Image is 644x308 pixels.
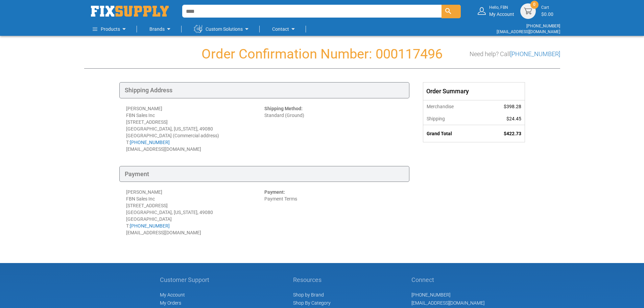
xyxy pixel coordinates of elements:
span: $398.28 [504,104,521,109]
a: [PHONE_NUMBER] [411,292,450,298]
span: $24.45 [506,116,521,121]
div: [PERSON_NAME] FBN Sales Inc [STREET_ADDRESS] [GEOGRAPHIC_DATA], [US_STATE], 49080 [GEOGRAPHIC_DAT... [126,189,264,236]
h5: Customer Support [160,277,213,283]
div: Standard (Ground) [264,105,403,152]
small: Cart [541,5,553,10]
h1: Order Confirmation Number: 000117496 [84,47,560,62]
a: Products [93,22,128,36]
a: [PHONE_NUMBER] [130,223,170,229]
div: Payment [119,166,409,182]
a: store logo [91,6,169,17]
h5: Connect [411,277,484,283]
span: My Account [160,292,185,298]
a: [PHONE_NUMBER] [510,50,560,57]
span: $0.00 [541,11,553,17]
div: My Account [489,5,514,17]
a: Custom Solutions [194,22,251,36]
a: [PHONE_NUMBER] [526,24,560,28]
div: Payment Terms [264,189,403,236]
a: Contact [272,22,297,36]
th: Merchandise [423,100,482,113]
div: Shipping Address [119,82,409,98]
h3: Need help? Call [470,51,560,57]
a: Shop by Brand [293,292,324,298]
span: $422.73 [504,131,521,136]
a: Shop By Category [293,300,331,306]
strong: Grand Total [427,131,452,136]
a: [PHONE_NUMBER] [130,140,170,145]
strong: Shipping Method: [264,106,303,111]
h5: Resources [293,277,331,283]
a: Brands [149,22,173,36]
a: [EMAIL_ADDRESS][DOMAIN_NAME] [497,29,560,34]
img: Fix Industrial Supply [91,6,169,17]
span: 0 [533,2,535,7]
strong: Payment: [264,189,285,195]
span: My Orders [160,300,181,306]
a: [EMAIL_ADDRESS][DOMAIN_NAME] [411,300,484,306]
th: Shipping [423,113,482,125]
div: Order Summary [423,82,525,100]
div: [PERSON_NAME] FBN Sales Inc [STREET_ADDRESS] [GEOGRAPHIC_DATA], [US_STATE], 49080 [GEOGRAPHIC_DAT... [126,105,264,152]
small: Hello, FBN [489,5,514,10]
